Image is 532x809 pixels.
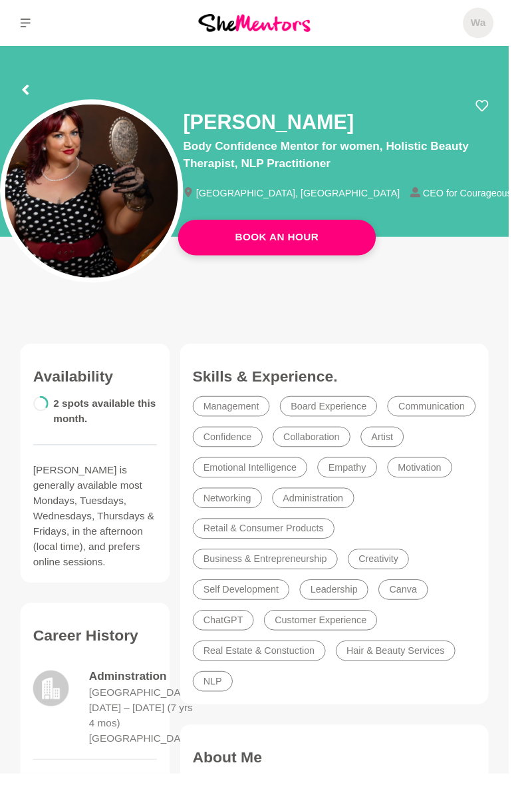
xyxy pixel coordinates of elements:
[93,716,204,732] dd: [GEOGRAPHIC_DATA]
[492,17,507,31] h5: Wa
[93,764,204,780] dd: [GEOGRAPHIC_DATA]
[35,701,72,738] img: logo
[35,384,164,404] h3: Availability
[186,230,393,267] button: Book An Hour
[207,15,325,33] img: She Mentors Logo
[35,484,164,596] p: [PERSON_NAME] is generally available most Mondays, Tuesdays, Wednesdays, Thursdays & Fridays, in ...
[484,8,516,40] a: Wa
[93,698,204,716] dd: Adminstration
[93,732,204,764] dd: Aug 2010 – Nov 2017 (7 yrs 4 mos)
[93,734,201,762] time: [DATE] – [DATE] (7 yrs 4 mos)
[201,384,497,404] h3: Skills & Experience.
[56,416,163,443] span: 2 spots available this month.
[201,782,497,802] h3: About Me
[192,144,511,180] p: Body Confidence Mentor for women, Holistic Beauty Therapist, NLP Practitioner
[35,655,164,674] h3: Career History
[192,196,429,206] li: [GEOGRAPHIC_DATA], [GEOGRAPHIC_DATA]
[192,115,370,141] h1: [PERSON_NAME]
